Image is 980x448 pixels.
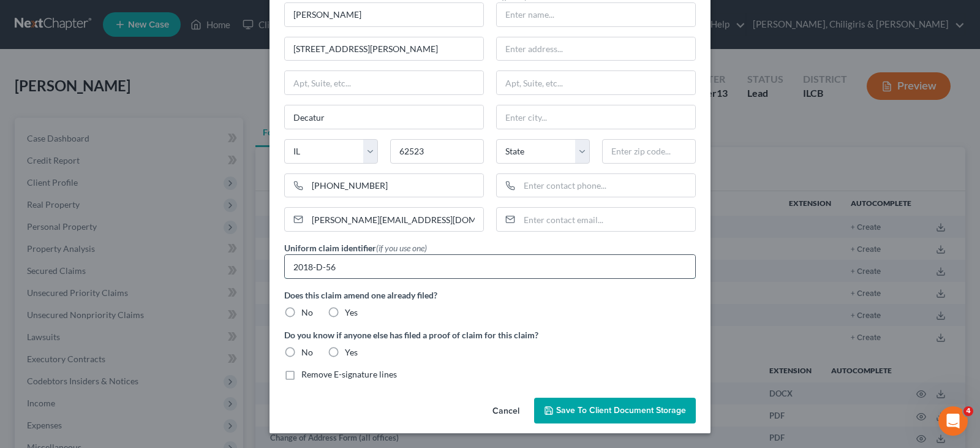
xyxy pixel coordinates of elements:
span: No [301,307,313,317]
input: Enter city... [285,105,483,129]
input: Enter name... [285,3,483,26]
label: Do you know if anyone else has filed a proof of claim for this claim? [284,328,696,341]
input: Enter address... [497,37,695,61]
span: Yes [345,307,358,317]
span: No [301,347,313,357]
label: Uniform claim identifier [284,241,427,254]
span: Yes [345,347,358,357]
input: Apt, Suite, etc... [285,71,483,94]
input: Enter city... [497,105,695,129]
iframe: Intercom live chat [938,406,968,436]
input: # [285,255,695,278]
input: Enter zip code... [602,139,696,164]
span: 4 [963,406,973,416]
span: Remove E-signature lines [301,369,397,379]
span: (if you use one) [376,243,427,253]
input: Enter address... [285,37,483,61]
input: Enter contact email... [307,208,483,231]
input: Enter name... [497,3,695,26]
span: Save to Client Document Storage [556,405,686,416]
input: Enter contact phone... [519,174,695,197]
input: Enter contact email... [519,208,695,231]
input: Apt, Suite, etc... [497,71,695,94]
input: Enter contact phone... [307,174,483,197]
button: Cancel [483,399,529,423]
label: Does this claim amend one already filed? [284,289,696,302]
input: Enter zip code... [390,139,484,164]
button: Save to Client Document Storage [534,398,696,423]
